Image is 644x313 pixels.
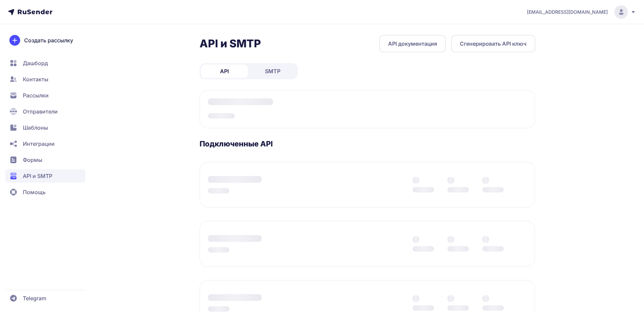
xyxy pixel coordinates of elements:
[24,36,73,44] span: Создать рассылку
[23,172,52,180] span: API и SMTP
[23,140,55,148] span: Интеграции
[5,292,85,305] a: Telegram
[23,156,42,164] span: Формы
[265,67,280,75] span: SMTP
[249,64,296,78] a: SMTP
[220,67,229,75] span: API
[23,124,48,132] span: Шаблоны
[451,35,535,52] button: Сгенерировать API ключ
[23,294,46,302] span: Telegram
[23,188,46,196] span: Помощь
[200,37,261,50] h2: API и SMTP
[23,107,58,116] span: Отправители
[527,9,608,15] span: [EMAIL_ADDRESS][DOMAIN_NAME]
[200,139,535,148] h3: Подключенные API
[23,91,49,99] span: Рассылки
[23,59,48,67] span: Дашборд
[201,64,248,78] a: API
[23,75,48,83] span: Контакты
[379,35,446,52] a: API документация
